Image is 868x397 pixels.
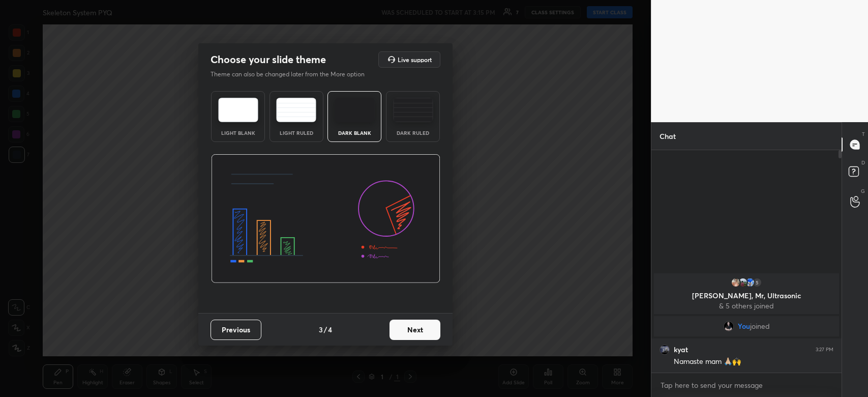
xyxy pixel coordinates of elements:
div: Namaste mam 🙏🏼🙌 [674,357,833,367]
h6: kyat [674,345,688,354]
button: Next [390,320,440,340]
img: 6ba46531e97a438a9be9ebb2e6454216.jpg [660,345,670,355]
img: darkThemeBanner.d06ce4a2.svg [211,154,440,283]
img: a11d30a8435e4efcb05811f3dcabac17.jpg [738,277,748,288]
div: grid [651,271,842,373]
div: Light Ruled [276,130,317,135]
h4: / [324,324,327,335]
button: Previous [211,320,261,340]
div: Light Blank [218,130,258,135]
img: bf1e84bf73f945abbc000c2175944321.jpg [724,321,734,331]
p: D [861,159,865,166]
div: 5 [752,277,762,288]
p: G [861,187,865,195]
div: Dark Ruled [393,130,433,135]
h4: 3 [319,324,323,335]
h5: Live support [398,56,432,63]
h4: 4 [328,324,332,335]
p: & 5 others joined [660,302,833,310]
img: lightTheme.e5ed3b09.svg [218,98,258,122]
p: T [862,130,865,138]
img: darkRuledTheme.de295e13.svg [393,98,433,122]
div: Dark Blank [334,130,375,135]
img: aa96530923024f3abe436059313a40dc.jpg [745,277,755,288]
div: 3:27 PM [816,347,833,353]
span: You [738,322,750,330]
p: Theme can also be changed later from the More option [211,70,375,79]
h2: Choose your slide theme [211,53,326,66]
img: 51598d9d08a5417698366b323d63f9d4.jpg [731,277,741,288]
img: lightRuledTheme.5fabf969.svg [276,98,316,122]
span: joined [750,322,770,330]
img: darkTheme.f0cc69e5.svg [335,98,375,122]
p: [PERSON_NAME], Mr, Ultrasonic [660,292,833,300]
p: Chat [651,123,684,150]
